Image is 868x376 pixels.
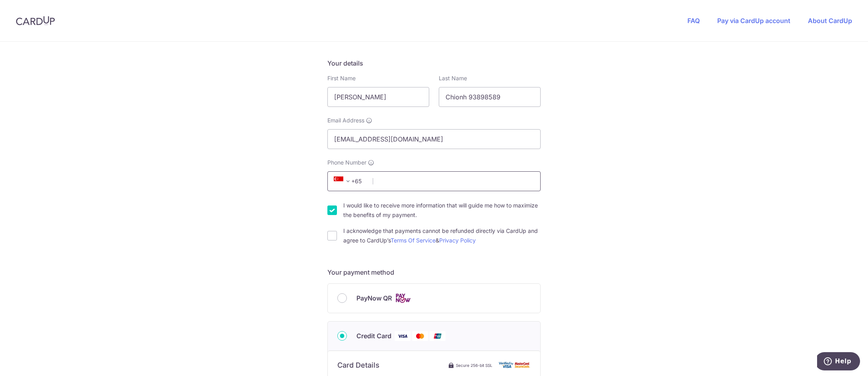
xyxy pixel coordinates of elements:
[395,293,411,303] img: Cards logo
[456,362,492,368] span: Secure 256-bit SSL
[391,237,436,244] a: Terms Of Service
[327,267,541,277] h5: Your payment method
[356,293,392,303] span: PayNow QR
[327,58,541,68] h5: Your details
[717,17,790,25] a: Pay via CardUp account
[439,237,476,244] a: Privacy Policy
[327,74,356,82] label: First Name
[808,17,852,25] a: About CardUp
[337,293,531,303] div: PayNow QR Cards logo
[327,129,541,149] input: Email address
[412,331,428,341] img: Mastercard
[356,331,391,341] span: Credit Card
[331,176,367,186] span: +65
[327,159,366,167] span: Phone Number
[343,201,541,220] label: I would like to receive more information that will guide me how to maximize the benefits of my pa...
[327,87,429,107] input: First name
[687,17,700,25] a: FAQ
[499,362,531,368] img: card secure
[430,331,446,341] img: Union Pay
[337,331,531,341] div: Credit Card Visa Mastercard Union Pay
[395,331,411,341] img: Visa
[439,74,467,82] label: Last Name
[337,360,380,370] h6: Card Details
[817,352,860,372] iframe: Opens a widget where you can find more information
[343,226,541,245] label: I acknowledge that payments cannot be refunded directly via CardUp and agree to CardUp’s &
[439,87,541,107] input: Last name
[16,16,55,25] img: CardUp
[327,116,364,124] span: Email Address
[334,176,353,186] span: +65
